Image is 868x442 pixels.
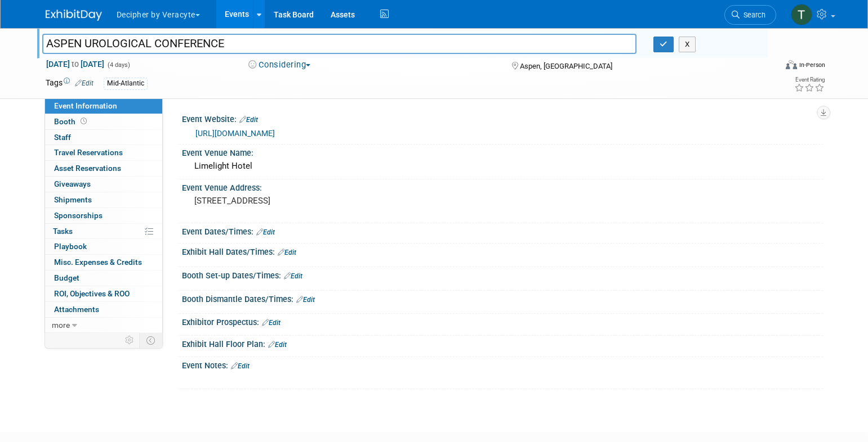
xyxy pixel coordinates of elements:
[45,161,162,176] a: Asset Reservations
[139,333,162,348] td: Toggle Event Tabs
[262,319,281,327] a: Edit
[46,59,105,69] span: [DATE] [DATE]
[45,318,162,333] a: more
[45,255,162,270] a: Misc. Expenses & Credits
[710,58,826,75] div: Event Format
[278,249,296,256] a: Edit
[46,77,94,90] td: Tags
[45,114,162,129] a: Booth
[182,291,823,305] div: Booth Dismantle Dates/Times:
[256,228,275,236] a: Edit
[53,227,73,236] span: Tasks
[794,77,825,83] div: Event Rating
[231,362,250,370] a: Edit
[45,177,162,192] a: Giveaways
[45,98,162,114] a: Event Information
[724,5,776,25] a: Search
[54,195,92,204] span: Shipments
[120,333,140,348] td: Personalize Event Tab Strip
[190,157,814,175] div: Limelight Hotel
[54,242,87,251] span: Playbook
[54,305,99,314] span: Attachments
[182,111,823,125] div: Event Website:
[182,223,823,238] div: Event Dates/Times:
[54,117,89,126] span: Booth
[54,273,79,282] span: Budget
[70,60,81,69] span: to
[194,196,437,206] pre: [STREET_ADDRESS]
[54,148,123,157] span: Travel Reservations
[45,130,162,145] a: Staff
[268,341,287,349] a: Edit
[54,211,103,220] span: Sponsorships
[45,145,162,160] a: Travel Reservations
[75,79,94,87] a: Edit
[244,59,315,71] button: Considering
[46,10,102,21] img: ExhibitDay
[239,116,258,124] a: Edit
[45,208,162,223] a: Sponsorships
[182,357,823,372] div: Event Notes:
[182,243,823,258] div: Exhibit Hall Dates/Times:
[786,60,797,69] img: Format-Inperson.png
[54,164,121,173] span: Asset Reservations
[54,258,142,267] span: Misc. Expenses & Credits
[740,11,765,19] span: Search
[791,4,812,25] img: Tony Alvarado
[104,78,148,89] div: Mid-Atlantic
[106,61,130,69] span: (4 days)
[54,133,71,142] span: Staff
[182,179,823,193] div: Event Venue Address:
[54,289,130,298] span: ROI, Objectives & ROO
[679,37,696,52] button: X
[195,129,275,138] a: [URL][DOMAIN_NAME]
[284,272,302,280] a: Edit
[182,336,823,350] div: Exhibit Hall Floor Plan:
[45,270,162,286] a: Budget
[45,224,162,239] a: Tasks
[78,117,89,125] span: Booth not reserved yet
[799,61,825,69] div: In-Person
[182,314,823,328] div: Exhibitor Prospectus:
[45,192,162,208] a: Shipments
[45,302,162,317] a: Attachments
[182,267,823,282] div: Booth Set-up Dates/Times:
[296,296,315,304] a: Edit
[54,179,91,188] span: Giveaways
[520,62,612,70] span: Aspen, [GEOGRAPHIC_DATA]
[54,101,117,110] span: Event Information
[52,321,70,330] span: more
[45,239,162,254] a: Playbook
[182,145,823,159] div: Event Venue Name:
[45,286,162,301] a: ROI, Objectives & ROO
